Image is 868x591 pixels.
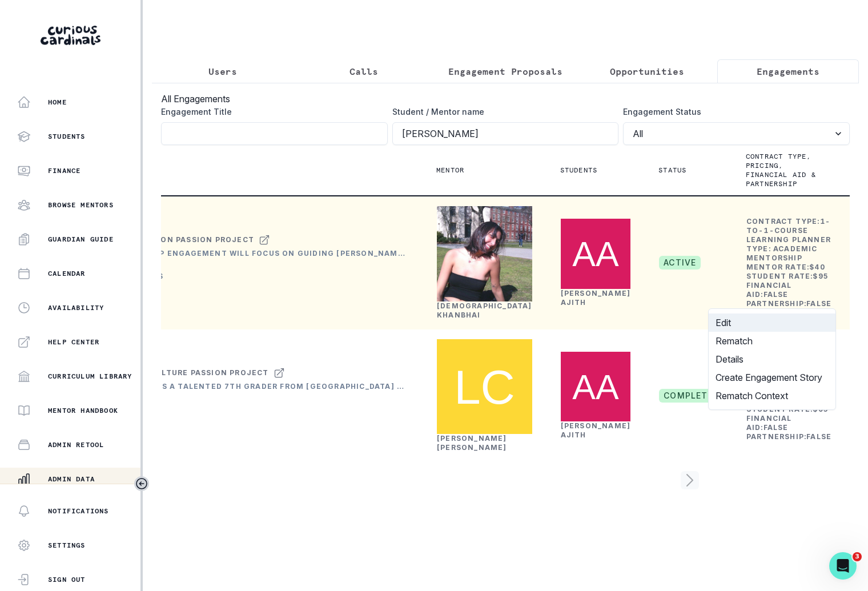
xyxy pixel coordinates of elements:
p: Home [48,98,67,107]
p: Help Center [48,337,99,347]
p: Students [48,132,86,141]
div: Description: This mentorship engagement will focus on guiding [PERSON_NAME] in creating a blog or... [25,249,408,258]
p: Students [560,166,598,175]
label: Student / Mentor name [392,106,612,118]
div: Topic: Creative Writing [25,283,408,292]
p: Users [208,65,237,78]
div: Description: [PERSON_NAME] is a talented 7th grader from [GEOGRAPHIC_DATA] who excels academicall... [25,382,408,391]
a: [DEMOGRAPHIC_DATA] Khanbhai [437,301,532,319]
span: complete [659,389,718,403]
div: Discipline: Other [25,405,408,414]
button: Rematch Context [709,387,835,405]
button: Create Engagement Story [709,368,835,387]
svg: page right [681,471,699,489]
b: false [763,423,789,432]
p: Sign Out [48,575,86,584]
iframe: Intercom live chat [829,552,857,580]
p: Admin Data [48,475,95,484]
label: Engagement Title [161,106,381,118]
div: Tags: [25,260,408,270]
td: Contract Type: Learning Planner Type: Mentor Rate: Student Rate: Financial Aid: Partnership: [746,216,832,309]
span: active [659,256,701,270]
a: [PERSON_NAME] [PERSON_NAME] [437,434,507,452]
p: Opportunities [610,65,684,78]
p: Calendar [48,269,86,278]
b: Academic Mentorship [746,244,818,262]
p: Notifications [48,506,109,516]
b: $ 95 [813,272,829,280]
label: Engagement Status [623,106,843,118]
p: Guardian Guide [48,235,114,244]
b: false [763,290,789,299]
button: Edit [709,313,835,332]
p: Settings [48,541,86,550]
div: Discipline: Arts & Humanities [25,272,408,281]
p: Engagements [757,65,819,78]
p: Engagement Proposals [448,65,562,78]
b: false [806,299,831,308]
p: Curriculum Library [48,372,132,381]
p: Finance [48,166,81,175]
a: [PERSON_NAME] Ajith [561,289,631,307]
p: Contract type, pricing, financial aid & partnership [746,152,818,188]
div: Topic: Undecided [25,416,408,425]
img: Curious Cardinals Logo [41,26,101,45]
button: Rematch [709,332,835,350]
button: Toggle sidebar [134,476,149,491]
p: Status [658,166,686,175]
p: Calls [349,65,378,78]
div: Tags: [25,393,408,403]
b: $ 40 [809,263,825,271]
p: Mentor [436,166,464,175]
b: 1-to-1-course [746,217,830,235]
span: 3 [853,552,862,561]
b: false [806,432,831,441]
p: Admin Retool [48,440,104,449]
p: Mentor Handbook [48,406,118,415]
p: Browse Mentors [48,200,114,210]
p: Availability [48,303,104,312]
h3: All Engagements [161,92,850,106]
button: Details [709,350,835,368]
a: [PERSON_NAME] Ajith [561,421,631,439]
